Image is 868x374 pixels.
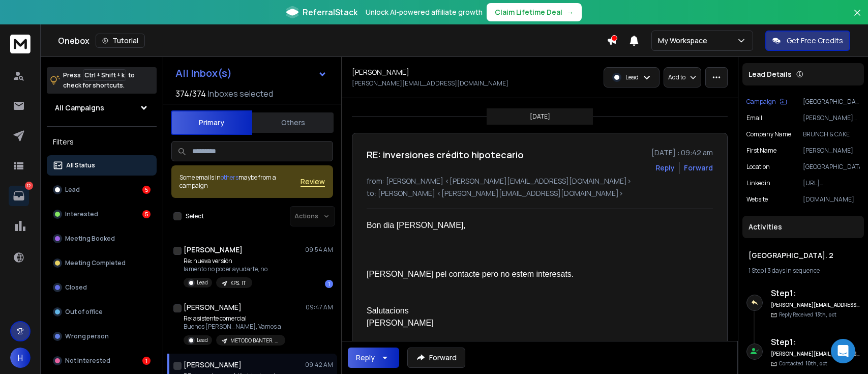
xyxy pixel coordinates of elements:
button: Meeting Booked [47,228,157,249]
span: others [221,173,238,182]
div: Activities [742,216,864,238]
p: First Name [746,147,776,155]
button: Out of office [47,302,157,322]
p: Company Name [746,130,791,138]
h1: RE: inversiones crédito hipotecario [367,148,524,162]
button: Not Interested1 [47,351,157,371]
p: Re: asistente comercial [184,314,285,323]
p: Lead [197,279,208,286]
button: Lead5 [47,180,157,200]
button: Forward [407,348,465,368]
button: Interested5 [47,204,157,224]
button: Get Free Credits [765,31,850,51]
button: Others [252,111,334,134]
div: Some emails in maybe from a campaign [179,174,301,190]
span: 10th, oct [805,360,827,367]
p: Lead Details [749,69,792,79]
span: ReferralStack [303,6,357,18]
p: All Status [66,161,95,169]
h1: All Campaigns [55,103,104,113]
p: [DOMAIN_NAME] [803,195,860,204]
span: 1 Step [749,266,764,275]
a: 12 [9,186,29,206]
p: Lead [197,336,208,344]
h6: [PERSON_NAME][EMAIL_ADDRESS][DOMAIN_NAME] [771,301,860,309]
button: H [10,348,31,368]
p: 09:47 AM [306,303,333,311]
p: METODO BANTER. Outbound Pack [230,337,279,344]
button: All Status [47,155,157,176]
p: Campaign [746,98,776,106]
p: Buenos [PERSON_NAME], Vamos a [184,323,285,331]
p: [URL][DOMAIN_NAME] [803,179,860,187]
p: Lead [65,186,80,194]
p: [PERSON_NAME] [803,147,860,155]
h1: [PERSON_NAME] [184,302,242,312]
p: Lead [625,73,639,81]
p: [PERSON_NAME][EMAIL_ADDRESS][DOMAIN_NAME] [352,79,508,88]
button: Claim Lifetime Deal→ [487,3,582,21]
p: My Workspace [658,36,711,46]
h1: All Inbox(s) [175,68,232,78]
div: Bon dia [PERSON_NAME], [367,219,664,232]
span: 13th, oct [815,311,836,318]
button: Reply [655,163,675,173]
label: Select [186,212,204,220]
p: BRUNCH & CAKE [803,130,860,138]
p: Out of office [65,308,103,316]
p: Meeting Completed [65,259,126,267]
p: Reply Received [779,311,836,319]
div: Forward [684,163,713,173]
p: website [746,195,768,204]
button: All Campaigns [47,98,157,118]
p: Unlock AI-powered affiliate growth [366,7,483,17]
button: Close banner [851,6,864,31]
span: Ctrl + Shift + k [83,69,126,81]
h3: Filters [47,135,157,149]
span: 3 days in sequence [767,266,820,275]
div: | [749,267,858,275]
p: [GEOGRAPHIC_DATA] [803,163,860,171]
p: [DATE] : 09:42 am [651,148,713,158]
p: KPS. IT [230,279,246,287]
p: Interested [65,210,98,218]
p: 09:54 AM [305,246,333,254]
p: lamento no poder ayudarte, no [184,265,267,273]
button: Meeting Completed [47,253,157,273]
h1: [PERSON_NAME] [352,67,409,77]
p: [GEOGRAPHIC_DATA]. 2 [803,98,860,106]
p: Wrong person [65,332,109,340]
p: Re: nueva versión [184,257,267,265]
button: Review [301,177,325,187]
p: Email [746,114,762,122]
button: Primary [171,110,252,135]
p: linkedin [746,179,770,187]
h6: Step 1 : [771,287,860,299]
div: [PERSON_NAME] pel contacte pero no estem interesats. Salutacions [PERSON_NAME] [367,244,664,329]
div: 5 [142,210,151,218]
p: to: [PERSON_NAME] <[PERSON_NAME][EMAIL_ADDRESS][DOMAIN_NAME]> [367,188,713,198]
h3: Inboxes selected [208,88,273,100]
p: [DATE] [530,112,550,121]
p: 09:42 AM [305,361,333,369]
h6: Step 1 : [771,336,860,348]
div: Onebox [58,34,607,48]
button: Reply [348,348,399,368]
p: Get Free Credits [787,36,843,46]
button: Wrong person [47,326,157,347]
p: Closed [65,283,87,292]
h1: [PERSON_NAME] [184,360,242,370]
div: 1 [142,357,151,365]
p: Not Interested [65,357,110,365]
button: Tutorial [96,34,145,48]
p: 12 [25,182,33,190]
span: 374 / 374 [175,88,206,100]
h1: [GEOGRAPHIC_DATA]. 2 [749,250,858,261]
h1: [PERSON_NAME] [184,245,243,255]
div: Reply [356,353,375,363]
button: All Inbox(s) [167,63,335,83]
